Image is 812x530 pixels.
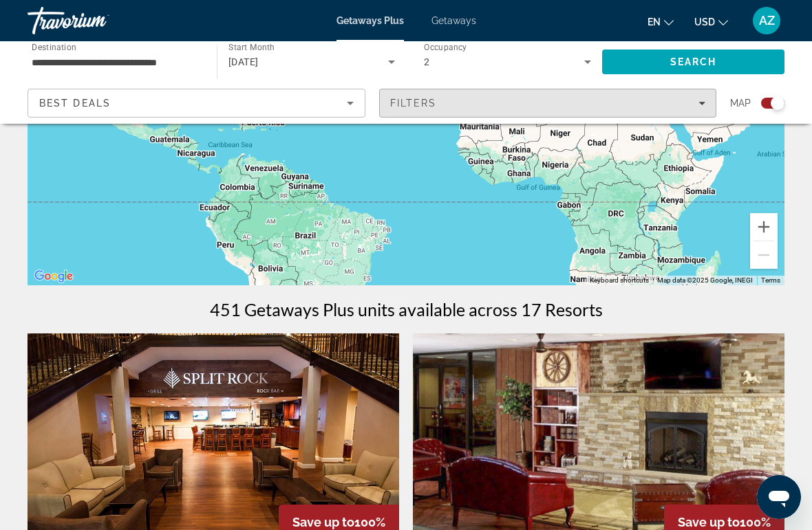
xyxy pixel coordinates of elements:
[31,267,76,285] img: Google
[210,299,603,320] h1: 451 Getaways Plus units available across 17 Resorts
[424,56,429,67] span: 2
[648,16,661,27] span: en
[750,213,778,241] button: Zoom in
[28,3,165,38] a: Travorium
[390,98,437,109] span: Filters
[648,12,674,32] button: Change language
[678,515,740,529] span: Save up to
[750,241,778,269] button: Zoom out
[379,89,717,118] button: Filters
[424,43,467,52] span: Occupancy
[32,42,76,52] span: Destination
[749,6,784,35] button: User Menu
[602,49,784,74] button: Search
[694,16,715,27] span: USD
[757,475,801,519] iframe: Button to launch messaging window
[32,54,199,71] input: Select destination
[657,276,753,284] span: Map data ©2025 Google, INEGI
[228,43,275,52] span: Start Month
[590,276,649,285] button: Keyboard shortcuts
[759,14,775,27] span: AZ
[670,56,717,67] span: Search
[694,12,728,32] button: Change currency
[39,98,111,109] span: Best Deals
[336,15,404,26] a: Getaways Plus
[292,515,354,529] span: Save up to
[431,15,476,26] a: Getaways
[31,267,76,285] a: Open this area in Google Maps (opens a new window)
[228,56,259,67] span: [DATE]
[761,276,780,284] a: Terms (opens in new tab)
[39,95,354,111] mat-select: Sort by
[730,93,751,113] span: Map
